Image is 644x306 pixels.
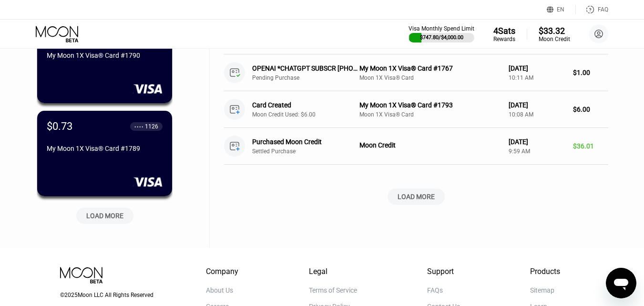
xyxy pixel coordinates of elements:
[224,91,608,128] div: Card CreatedMoon Credit Used: $6.00My Moon 1X Visa® Card #1793Moon 1X Visa® Card[DATE]10:08 AM$6.00
[47,120,72,132] div: $0.73
[493,36,515,42] div: Rewards
[252,138,359,146] div: Purchased Moon Credit
[509,138,565,146] div: [DATE]
[509,64,565,72] div: [DATE]
[573,106,608,113] div: $6.00
[224,54,608,91] div: OPENAI *CHATGPT SUBSCR [PHONE_NUMBER] USPending PurchaseMy Moon 1X Visa® Card #1767Moon 1X Visa® ...
[398,192,435,201] div: LOAD MORE
[539,26,570,36] div: $33.32
[420,34,463,41] div: $747.80 / $4,000.00
[224,128,608,165] div: Purchased Moon CreditSettled PurchaseMoon Credit[DATE]9:59 AM$36.01
[576,5,608,14] div: FAQ
[252,74,367,81] div: Pending Purchase
[206,267,239,276] div: Company
[134,125,143,128] div: ● ● ● ●
[69,204,141,224] div: LOAD MORE
[557,6,564,13] div: EN
[47,52,163,59] div: My Moon 1X Visa® Card #1790
[493,26,515,36] div: 4 Sats
[598,6,608,13] div: FAQ
[493,26,515,42] div: 4SatsRewards
[224,189,608,205] div: LOAD MORE
[359,111,501,118] div: Moon 1X Visa® Card
[509,111,565,118] div: 10:08 AM
[509,148,565,155] div: 9:59 AM
[60,292,163,298] div: © 2025 Moon LLC All Rights Reserved
[359,64,501,72] div: My Moon 1X Visa® Card #1767
[409,25,474,32] div: Visa Monthly Spend Limit
[206,286,233,294] div: About Us
[427,286,443,294] div: FAQs
[409,25,474,42] div: Visa Monthly Spend Limit$747.80/$4,000.00
[547,5,576,14] div: EN
[47,145,163,152] div: My Moon 1X Visa® Card #1789
[509,74,565,81] div: 10:11 AM
[359,141,501,149] div: Moon Credit
[37,18,172,103] div: $10.00● ● ● ●9729My Moon 1X Visa® Card #1790
[359,74,501,81] div: Moon 1X Visa® Card
[86,211,123,220] div: LOAD MORE
[427,267,460,276] div: Support
[530,286,554,294] div: Sitemap
[309,267,357,276] div: Legal
[309,286,357,294] div: Terms of Service
[252,64,359,72] div: OPENAI *CHATGPT SUBSCR [PHONE_NUMBER] US
[252,148,367,155] div: Settled Purchase
[539,36,570,42] div: Moon Credit
[606,268,636,298] iframe: Button to launch messaging window, conversation in progress
[145,123,158,130] div: 1126
[359,101,501,109] div: My Moon 1X Visa® Card #1793
[252,101,359,109] div: Card Created
[539,26,570,42] div: $33.32Moon Credit
[573,142,608,150] div: $36.01
[530,267,560,276] div: Products
[573,69,608,76] div: $1.00
[252,111,367,118] div: Moon Credit Used: $6.00
[37,111,172,196] div: $0.73● ● ● ●1126My Moon 1X Visa® Card #1789
[509,101,565,109] div: [DATE]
